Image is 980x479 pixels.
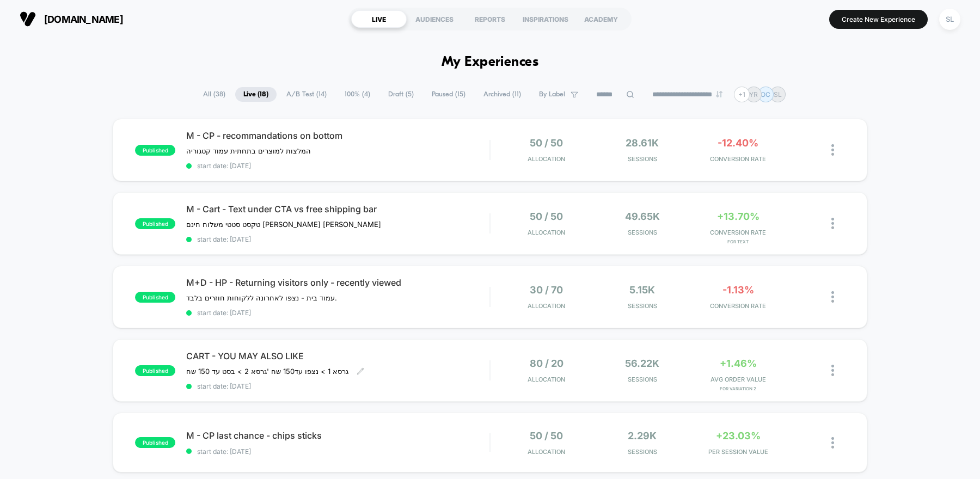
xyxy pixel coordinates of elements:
[722,284,754,296] span: -1.13%
[597,376,688,383] span: Sessions
[186,367,348,376] span: גרסא 1 > נצפו עד150 שח 'גרסא 2 > בסט עד 150 שח
[749,90,758,99] p: YR
[625,358,659,369] span: 56.22k
[831,365,834,376] img: close
[528,155,565,163] span: Allocation
[20,11,36,27] img: Visually logo
[693,155,783,163] span: CONVERSION RATE
[135,292,175,303] span: published
[573,10,629,28] div: ACADEMY
[135,365,175,376] span: published
[628,430,657,441] span: 2.29k
[186,220,381,229] span: טקסט סטטי משלוח חינם [PERSON_NAME] [PERSON_NAME]
[829,10,928,29] button: Create New Experience
[186,277,489,288] span: M+D - HP - Returning visitors only - recently viewed
[530,284,563,296] span: 30 / 70
[475,87,529,102] span: Archived ( 11 )
[530,211,563,222] span: 50 / 50
[693,239,783,244] span: for text
[186,235,489,243] span: start date: [DATE]
[528,302,565,310] span: Allocation
[831,218,834,229] img: close
[407,10,462,28] div: AUDIENCES
[278,87,335,102] span: A/B Test ( 14 )
[597,302,688,310] span: Sessions
[693,386,783,391] span: for Variation 2
[442,54,539,70] h1: My Experiences
[44,14,123,25] span: [DOMAIN_NAME]
[530,137,563,149] span: 50 / 50
[186,130,489,141] span: M - CP - recommandations on bottom
[530,358,563,369] span: 80 / 20
[716,430,761,441] span: +23.03%
[936,8,964,30] button: SL
[625,211,660,222] span: 49.65k
[718,137,758,149] span: -12.40%
[186,382,489,390] span: start date: [DATE]
[693,376,783,383] span: AVG ORDER VALUE
[186,309,489,317] span: start date: [DATE]
[720,358,757,369] span: +1.46%
[186,146,313,155] span: המלצות למוצרים בתחתית עמוד קטגוריה
[380,87,422,102] span: Draft ( 5 )
[195,87,234,102] span: All ( 38 )
[186,293,337,302] span: עמוד בית - נצפו לאחרונה ללקוחות חוזרים בלבד.
[530,430,563,441] span: 50 / 50
[761,90,770,99] p: OC
[597,155,688,163] span: Sessions
[629,284,655,296] span: 5.15k
[539,90,565,99] span: By Label
[528,448,565,456] span: Allocation
[716,91,722,97] img: end
[135,437,175,448] span: published
[351,10,407,28] div: LIVE
[774,90,782,99] p: SL
[336,87,378,102] span: 100% ( 4 )
[424,87,474,102] span: Paused ( 15 )
[734,87,750,102] div: + 1
[135,218,175,229] span: published
[831,291,834,303] img: close
[597,448,688,456] span: Sessions
[186,351,489,361] span: CART - YOU MAY ALSO LIKE
[518,10,573,28] div: INSPIRATIONS
[693,448,783,456] span: PER SESSION VALUE
[528,229,565,236] span: Allocation
[528,376,565,383] span: Allocation
[831,144,834,156] img: close
[626,137,659,149] span: 28.61k
[693,302,783,310] span: CONVERSION RATE
[186,162,489,170] span: start date: [DATE]
[186,204,489,214] span: M - Cart - Text under CTA vs free shipping bar
[693,229,783,236] span: CONVERSION RATE
[939,9,960,30] div: SL
[831,437,834,449] img: close
[597,229,688,236] span: Sessions
[235,87,277,102] span: Live ( 18 )
[16,10,126,28] button: [DOMAIN_NAME]
[186,447,489,456] span: start date: [DATE]
[135,145,175,156] span: published
[462,10,518,28] div: REPORTS
[186,430,489,441] span: M - CP last chance - chips sticks
[717,211,759,222] span: +13.70%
